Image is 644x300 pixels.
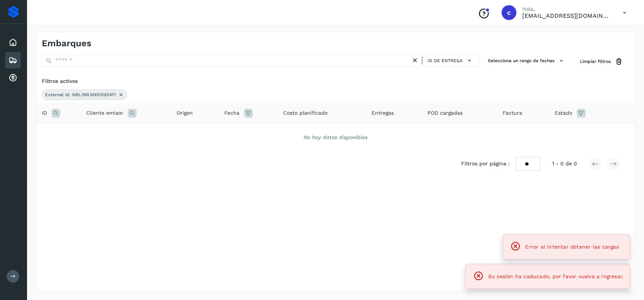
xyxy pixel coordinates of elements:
div: Embarques [5,52,21,68]
p: cuentasespeciales8_met@castores.com.mx [522,12,611,19]
div: Inicio [5,34,21,51]
button: ID de entrega [425,55,476,66]
span: Entregas [372,109,394,117]
span: Filtros por página : [461,160,510,168]
span: Cliente emisor [86,109,123,117]
span: Su sesión ha caducado, por favor vuelva a ingresar. [488,273,624,279]
span: Estado [555,109,572,117]
span: Origen [177,109,193,117]
span: Costo planificado [283,109,328,117]
p: Hola, [522,6,611,12]
div: External id: NBL/MX.MX51082471 [42,90,127,100]
span: Limpiar filtros [580,58,611,65]
button: Limpiar filtros [574,55,629,68]
span: ID de entrega [427,57,463,64]
h4: Embarques [42,38,91,49]
span: Error al intentar obtener las cargas [525,244,618,250]
span: 1 - 0 de 0 [552,160,577,168]
div: Filtros activos [42,77,629,85]
span: External id: NBL/MX.MX51082471 [45,91,116,98]
span: POD cargadas [427,109,463,117]
span: Fecha [224,109,239,117]
span: ID [42,109,47,117]
div: No hay datos disponibles [46,134,625,141]
div: Cuentas por cobrar [5,70,21,86]
button: Selecciona un rango de fechas [485,55,568,67]
span: Factura [503,109,522,117]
